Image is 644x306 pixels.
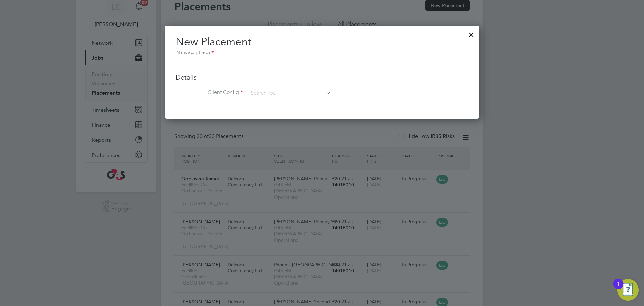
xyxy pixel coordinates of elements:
[248,88,331,98] input: Search for...
[176,49,468,56] div: Mandatory Fields
[176,35,468,56] h2: New Placement
[617,284,620,293] div: 1
[176,89,243,96] label: Client Config
[176,73,468,82] h3: Details
[617,279,639,301] button: Open Resource Center, 1 new notification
